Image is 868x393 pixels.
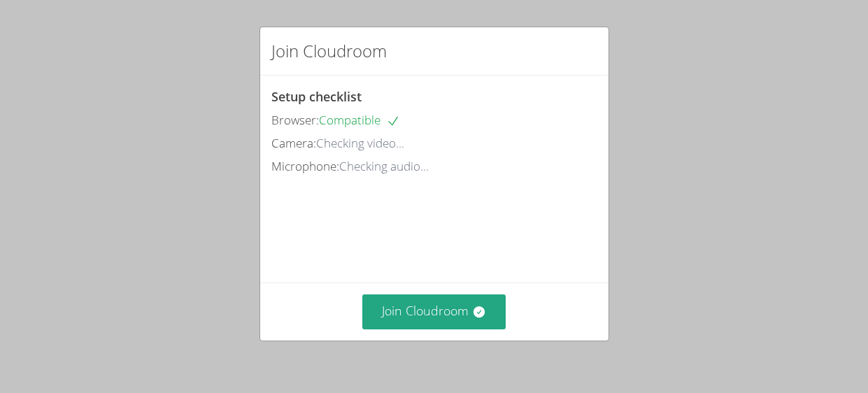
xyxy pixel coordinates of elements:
span: Checking audio... [339,158,429,174]
h2: Join Cloudroom [271,38,387,64]
span: Camera: [271,135,316,151]
span: Compatible [319,112,400,128]
span: Setup checklist [271,88,362,105]
span: Microphone: [271,158,339,174]
span: Checking video... [316,135,404,151]
button: Join Cloudroom [362,294,506,329]
span: Browser: [271,112,319,128]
